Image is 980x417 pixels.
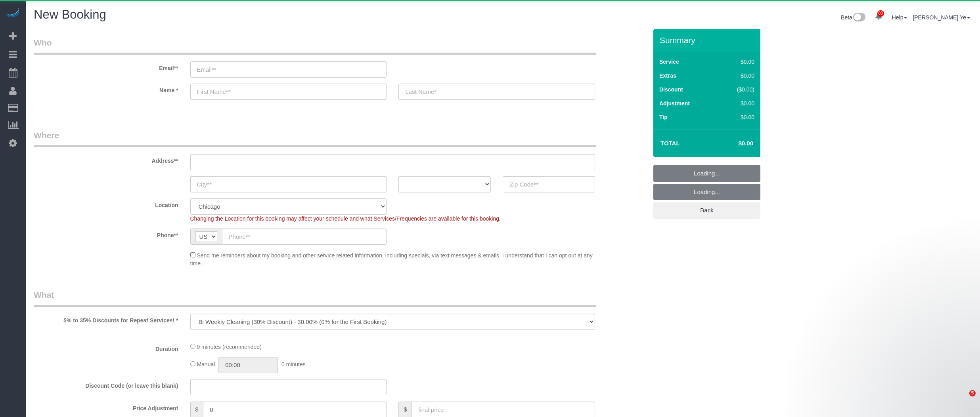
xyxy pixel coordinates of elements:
span: 83 [877,10,884,17]
label: Name * [28,84,184,94]
img: Automaid Logo [5,8,21,19]
h3: Summary [660,36,756,45]
div: $0.00 [720,58,754,66]
span: 5 [969,390,976,396]
div: $0.00 [720,113,754,121]
span: Send me reminders about my booking and other service related information, including specials, via... [190,252,593,267]
label: 5% to 35% Discounts for Repeat Services! * [28,314,184,324]
label: Location [28,198,184,209]
label: Price Adjustment [28,402,184,412]
label: Extras [659,72,676,80]
label: Tip [659,113,668,121]
legend: Where [34,129,596,147]
label: Adjustment [659,99,690,107]
legend: Who [34,37,596,55]
span: 0 minutes [281,361,306,367]
strong: Total [660,140,680,147]
iframe: Intercom live chat [953,390,972,409]
label: Discount Code (or leave this blank) [28,379,184,390]
h4: $0.00 [715,140,753,147]
div: ($0.00) [720,86,754,93]
span: Manual [197,361,215,367]
span: Changing the Location for this booking may affect your schedule and what Services/Frequencies are... [190,215,501,222]
input: Zip Code** [503,176,595,192]
label: Service [659,58,679,66]
img: New interface [852,13,865,23]
a: [PERSON_NAME] Ye [913,14,970,21]
input: Last Name* [398,84,595,100]
label: Duration [28,342,184,353]
label: Discount [659,86,683,93]
div: $0.00 [720,99,754,107]
input: First Name** [190,84,387,100]
a: Help [892,14,907,21]
a: Back [653,202,760,219]
legend: What [34,289,596,307]
div: $0.00 [720,72,754,80]
span: New Booking [34,8,106,21]
span: 0 minutes (recommended) [197,344,261,350]
a: 83 [871,8,886,25]
a: Beta [841,14,865,21]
